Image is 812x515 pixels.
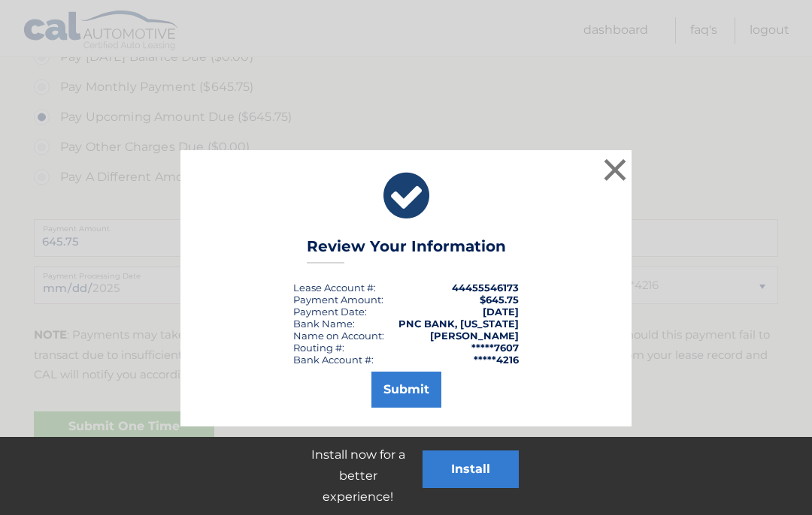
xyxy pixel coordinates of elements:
button: Install [423,450,519,488]
strong: [PERSON_NAME] [430,330,519,342]
button: × [600,155,630,185]
div: : [293,306,367,318]
div: Bank Name: [293,318,355,330]
p: Install now for a better experience! [293,444,423,507]
strong: 44455546173 [452,282,519,294]
div: Routing #: [293,342,344,354]
div: Name on Account: [293,330,384,342]
strong: PNC BANK, [US_STATE] [398,318,519,330]
span: $645.75 [480,294,519,306]
button: Submit [371,372,441,408]
h3: Review Your Information [307,237,506,264]
div: Bank Account #: [293,354,374,366]
div: Lease Account #: [293,282,376,294]
span: Payment Date [293,306,365,318]
div: Payment Amount: [293,294,383,306]
span: [DATE] [483,306,519,318]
